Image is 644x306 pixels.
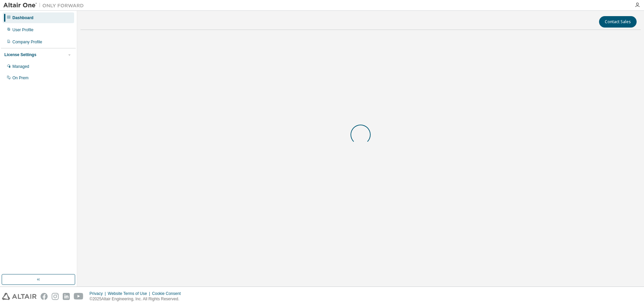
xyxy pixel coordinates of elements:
div: Privacy [90,291,108,296]
img: linkedin.svg [63,293,70,300]
div: Cookie Consent [152,291,184,296]
img: instagram.svg [52,293,59,300]
div: On Prem [12,75,29,81]
div: Company Profile [12,39,42,45]
button: Contact Sales [599,16,637,28]
img: facebook.svg [41,293,48,300]
p: © 2025 Altair Engineering, Inc. All Rights Reserved. [90,296,185,302]
div: License Settings [4,52,36,57]
img: altair_logo.svg [2,293,37,300]
div: Website Terms of Use [108,291,152,296]
img: Altair One [3,2,87,9]
div: User Profile [12,27,34,33]
div: Managed [12,64,29,69]
div: Dashboard [12,15,34,20]
img: youtube.svg [74,293,84,300]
